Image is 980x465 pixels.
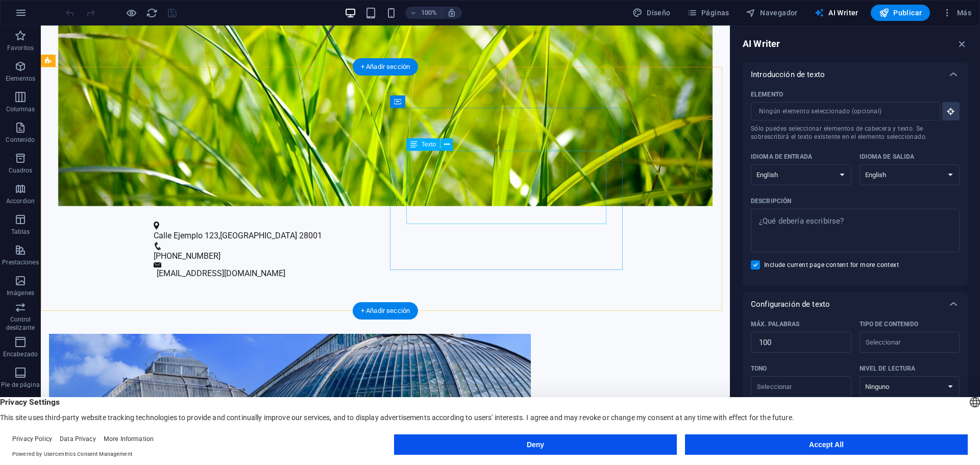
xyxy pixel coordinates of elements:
span: AI Writer [814,8,859,18]
p: Idioma de salida [860,153,915,161]
span: Texto [422,141,436,148]
input: Máx. palabras [751,332,851,353]
button: Haz clic para salir del modo de previsualización y seguir editando [125,7,137,19]
button: ElementoSólo puedes seleccionar elementos de cabecera y texto. Se sobrescribirá el texto existent... [942,102,960,120]
span: Publicar [879,8,922,18]
p: Encabezado [3,350,38,358]
span: Calle Ejemplo 123 [113,205,178,215]
input: TonoClear [754,379,831,394]
p: Imágenes [7,289,34,297]
p: Nivel de lectura [860,364,916,373]
p: Elementos [6,75,35,83]
button: Diseño [628,5,675,21]
a: [EMAIL_ADDRESS][DOMAIN_NAME] [116,243,244,253]
div: Introducción de texto [743,62,968,87]
p: Idioma de entrada [751,153,812,161]
span: Navegador [746,8,798,18]
button: AI Writer [810,5,863,21]
p: Tipo de contenido [860,320,919,328]
span: 28001 [258,205,281,215]
i: Volver a cargar página [146,7,158,19]
input: Tipo de contenidoClear [863,335,940,350]
button: reload [145,7,158,19]
span: Sólo puedes seleccionar elementos de cabecera y texto. Se sobrescribirá el texto existente en el ... [751,125,960,141]
div: + Añadir sección [353,58,418,76]
select: Idioma de salida [860,164,960,185]
p: Introducción de texto [751,69,825,80]
span: Include current page content for more context [764,261,899,269]
p: Accordion [6,197,35,205]
p: Configuración de texto [751,299,830,309]
h6: AI Writer [743,38,780,50]
p: Cuadros [9,166,33,175]
iframe: To enrich screen reader interactions, please activate Accessibility in Grammarly extension settings [41,26,730,449]
i: Al redimensionar, ajustar el nivel de zoom automáticamente para ajustarse al dispositivo elegido. [447,8,456,17]
p: Prestaciones [2,258,38,266]
span: [PHONE_NUMBER] [113,226,180,235]
p: Columnas [6,105,35,113]
p: Descripción [751,197,791,205]
span: Páginas [687,8,729,18]
p: Contenido [6,136,35,144]
textarea: Descripción [756,214,954,247]
p: , [113,204,569,216]
button: Publicar [871,5,930,21]
h6: 100% [421,7,437,19]
input: ElementoSólo puedes seleccionar elementos de cabecera y texto. Se sobrescribirá el texto existent... [751,102,933,120]
p: Favoritos [7,44,34,52]
span: Más [942,8,971,18]
button: Más [938,5,975,21]
p: Elemento [751,90,783,99]
p: Máx. palabras [751,320,799,328]
span: Diseño [632,8,671,18]
div: Configuración de texto [743,292,968,316]
button: Navegador [742,5,802,21]
button: 100% [405,7,442,19]
span: [GEOGRAPHIC_DATA] [179,205,256,215]
select: Nivel de lectura [860,376,960,397]
p: Tablas [11,228,30,236]
select: Idioma de entrada [751,164,851,185]
p: Pie de página [1,381,39,389]
div: Configuración de texto [743,316,968,458]
div: + Añadir sección [353,302,418,320]
div: Introducción de texto [743,87,968,286]
p: Tono [751,364,767,373]
button: Páginas [683,5,733,21]
div: Diseño (Ctrl+Alt+Y) [628,5,675,21]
